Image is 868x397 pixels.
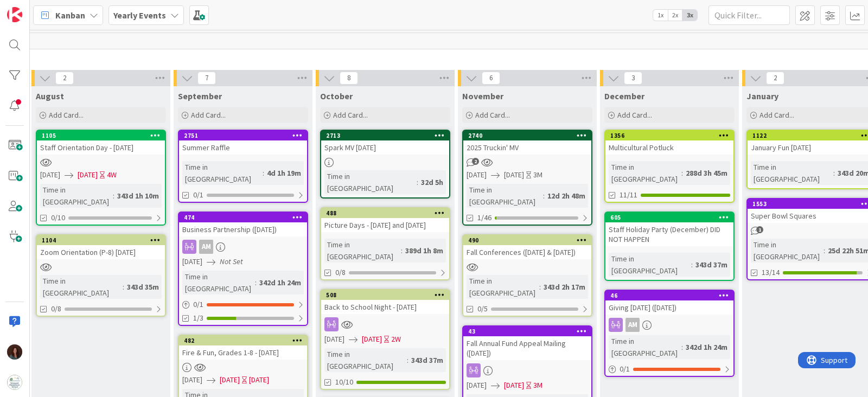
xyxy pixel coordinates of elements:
div: 4W [107,169,117,181]
div: AM [626,318,640,332]
span: 10/10 [335,376,353,388]
div: 2713 [326,132,449,139]
div: 3M [533,380,542,391]
div: Picture Days - [DATE] and [DATE] [321,218,449,232]
span: 2 [55,72,74,85]
span: [DATE] [182,256,202,267]
div: 1105 [42,132,165,139]
span: Add Card... [49,110,84,120]
div: Fall Conferences ([DATE] & [DATE]) [463,245,591,259]
span: 11/11 [620,189,637,201]
span: 8 [340,72,358,85]
span: September [178,91,222,101]
div: 474Business Partnership ([DATE]) [179,213,307,236]
span: Add Card... [333,110,368,120]
a: 490Fall Conferences ([DATE] & [DATE])Time in [GEOGRAPHIC_DATA]:343d 2h 17m0/5 [462,234,592,317]
span: 0/1 [193,189,203,201]
span: Support [23,2,49,15]
span: 0 / 1 [620,363,630,375]
img: Visit kanbanzone.com [7,7,22,22]
span: : [113,190,114,202]
div: 43 [463,326,591,336]
span: : [263,167,264,179]
div: Time in [GEOGRAPHIC_DATA] [324,170,417,194]
div: Back to School Night - [DATE] [321,300,449,314]
div: 2751Summer Raffle [179,131,307,155]
div: 2751 [179,131,307,140]
div: Giving [DATE] ([DATE]) [605,300,733,315]
a: 605Staff Holiday Party (December) DID NOT HAPPENTime in [GEOGRAPHIC_DATA]:343d 37m [604,212,735,281]
div: 4d 1h 19m [264,167,304,179]
div: Time in [GEOGRAPHIC_DATA] [751,239,824,262]
span: [DATE] [182,374,202,386]
div: 488 [321,208,449,218]
div: Time in [GEOGRAPHIC_DATA] [467,275,539,299]
span: August [36,91,64,101]
span: [DATE] [362,334,382,345]
div: 32d 5h [418,176,446,188]
div: 12d 2h 48m [545,190,588,202]
div: 343d 2h 17m [541,281,588,293]
img: avatar [7,375,22,390]
div: Time in [GEOGRAPHIC_DATA] [609,253,691,277]
span: Add Card... [191,110,226,120]
div: 46 [610,292,733,299]
div: Time in [GEOGRAPHIC_DATA] [751,161,833,185]
div: Staff Orientation Day - [DATE] [37,140,165,155]
span: November [462,91,503,101]
div: Time in [GEOGRAPHIC_DATA] [324,239,401,262]
span: 0/8 [335,267,346,278]
div: Time in [GEOGRAPHIC_DATA] [40,275,123,299]
div: Fall Annual Fund Appeal Mailing ([DATE]) [463,336,591,360]
div: 508Back to School Night - [DATE] [321,290,449,314]
span: 2x [668,10,682,21]
span: : [255,277,257,289]
span: 3x [682,10,697,21]
div: 2751 [184,132,307,139]
div: 43Fall Annual Fund Appeal Mailing ([DATE]) [463,326,591,360]
a: 508Back to School Night - [DATE][DATE][DATE]2WTime in [GEOGRAPHIC_DATA]:343d 37m10/10 [320,289,450,390]
div: 490 [468,236,591,244]
div: 1104 [42,236,165,244]
div: 508 [321,290,449,300]
div: 1356Multicultural Potluck [605,131,733,155]
div: 2740 [463,131,591,140]
div: 482Fire & Fun, Grades 1-8 - [DATE] [179,336,307,360]
div: [DATE] [249,374,269,386]
div: Time in [GEOGRAPHIC_DATA] [467,184,543,208]
span: January [746,91,778,101]
img: RF [7,344,22,360]
div: 1356 [605,131,733,140]
div: Multicultural Potluck [605,140,733,155]
a: 2713Spark MV [DATE]Time in [GEOGRAPHIC_DATA]:32d 5h [320,130,450,198]
div: 343d 37m [693,259,730,271]
span: [DATE] [504,380,524,391]
span: [DATE] [467,380,487,391]
div: 2713Spark MV [DATE] [321,131,449,155]
div: 2713 [321,131,449,140]
div: 482 [179,336,307,345]
div: 2W [391,334,401,345]
span: December [604,91,644,101]
a: 2751Summer RaffleTime in [GEOGRAPHIC_DATA]:4d 1h 19m0/1 [178,130,308,203]
span: [DATE] [467,169,487,181]
div: 474 [179,213,307,222]
div: 2025 Truckin' MV [463,140,591,155]
div: Summer Raffle [179,140,307,155]
a: 474Business Partnership ([DATE])AM[DATE]Not SetTime in [GEOGRAPHIC_DATA]:342d 1h 24m0/11/3 [178,212,308,326]
span: 0/5 [477,303,488,315]
span: [DATE] [220,374,240,386]
div: Time in [GEOGRAPHIC_DATA] [609,335,681,359]
span: 3 [624,72,642,85]
b: Yearly Events [113,10,166,21]
span: 1x [653,10,668,21]
div: Time in [GEOGRAPHIC_DATA] [324,348,407,372]
div: AM [199,240,213,254]
div: 343d 37m [409,354,446,366]
div: 474 [184,214,307,221]
div: 0/1 [605,362,733,376]
div: Time in [GEOGRAPHIC_DATA] [182,161,263,185]
div: 342d 1h 24m [257,277,304,289]
div: 343d 1h 10m [114,190,162,202]
a: 488Picture Days - [DATE] and [DATE]Time in [GEOGRAPHIC_DATA]:389d 1h 8m0/8 [320,207,450,280]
